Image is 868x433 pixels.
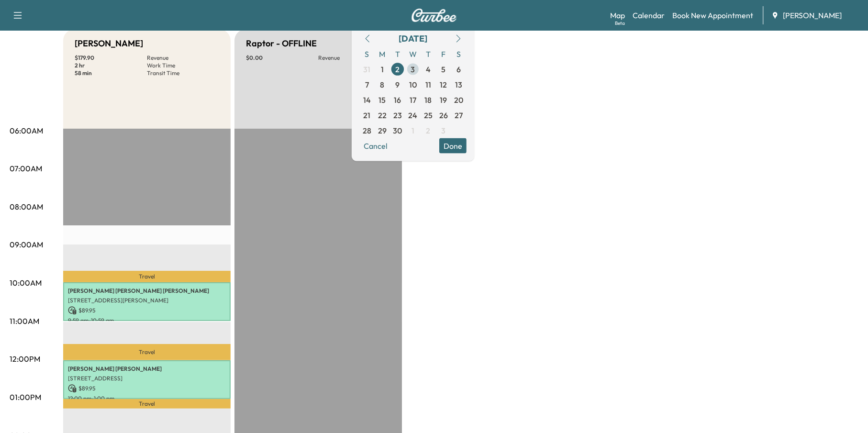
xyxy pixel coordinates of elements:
[410,94,416,105] span: 17
[147,54,219,62] p: Revenue
[10,391,41,403] p: 01:00PM
[75,69,147,77] p: 58 min
[412,124,414,136] span: 1
[439,109,448,121] span: 26
[378,124,387,136] span: 29
[75,62,147,69] p: 2 hr
[68,317,226,324] p: 9:59 am - 10:59 am
[359,46,375,61] span: S
[68,375,226,382] p: [STREET_ADDRESS]
[10,163,42,174] p: 07:00AM
[409,109,418,121] span: 24
[425,94,432,105] span: 18
[246,37,317,50] h5: Raptor - OFFLINE
[68,395,226,402] p: 12:00 pm - 1:00 pm
[440,78,447,90] span: 12
[436,46,451,61] span: F
[426,63,431,75] span: 4
[10,125,43,136] p: 06:00AM
[457,63,461,75] span: 6
[68,297,226,304] p: [STREET_ADDRESS][PERSON_NAME]
[411,9,457,22] img: Curbee Logo
[396,63,400,75] span: 2
[10,353,40,365] p: 12:00PM
[405,46,421,61] span: W
[359,138,392,153] button: Cancel
[378,109,387,121] span: 22
[455,94,464,105] span: 20
[442,63,446,75] span: 5
[380,78,385,90] span: 8
[63,399,231,409] p: Travel
[381,63,384,75] span: 1
[610,10,625,21] a: MapBeta
[10,201,43,212] p: 08:00AM
[63,271,231,282] p: Travel
[421,46,436,61] span: T
[615,20,625,27] div: Beta
[396,78,400,90] span: 9
[456,78,463,90] span: 13
[394,94,401,105] span: 16
[363,124,371,136] span: 28
[10,277,42,289] p: 10:00AM
[68,365,226,373] p: [PERSON_NAME] [PERSON_NAME]
[442,124,446,136] span: 3
[399,32,427,45] div: [DATE]
[379,94,386,105] span: 15
[364,109,371,121] span: 21
[390,46,405,61] span: T
[10,239,43,250] p: 09:00AM
[10,315,39,327] p: 11:00AM
[75,54,147,62] p: $ 179.90
[147,62,219,69] p: Work Time
[393,124,402,136] span: 30
[672,10,753,21] a: Book New Appointment
[440,94,447,105] span: 19
[68,306,226,315] p: $ 89.95
[439,138,467,153] button: Done
[393,109,402,121] span: 23
[425,78,431,90] span: 11
[365,78,369,90] span: 7
[147,69,219,77] p: Transit Time
[783,10,842,21] span: [PERSON_NAME]
[68,384,226,393] p: $ 89.95
[409,78,417,90] span: 10
[63,344,231,360] p: Travel
[68,287,226,295] p: [PERSON_NAME] [PERSON_NAME] [PERSON_NAME]
[75,37,143,50] h5: [PERSON_NAME]
[411,63,415,75] span: 3
[633,10,665,21] a: Calendar
[246,54,318,62] p: $ 0.00
[318,54,390,62] p: Revenue
[424,109,433,121] span: 25
[363,94,371,105] span: 14
[455,109,463,121] span: 27
[426,124,431,136] span: 2
[451,46,467,61] span: S
[375,46,390,61] span: M
[364,63,371,75] span: 31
